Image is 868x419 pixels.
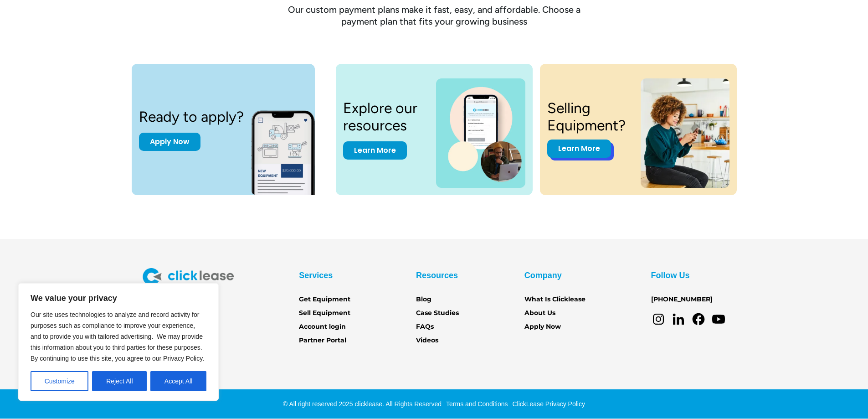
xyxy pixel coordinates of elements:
div: Company [524,268,562,283]
a: Case Studies [416,308,459,318]
a: About Us [524,308,555,318]
button: Accept All [150,371,206,391]
a: ClickLease Privacy Policy [510,400,585,408]
a: Apply Now [524,322,561,332]
a: Terms and Conditions [444,400,508,408]
a: What Is Clicklease [524,295,586,305]
a: Blog [416,295,431,305]
a: Get Equipment [299,295,350,305]
div: © All right reserved 2025 clicklease. All Rights Reserved [283,399,442,409]
p: We value your privacy [31,293,206,304]
a: Sell Equipment [299,308,350,318]
a: Account login [299,322,346,332]
img: a photo of a man on a laptop and a cell phone [436,78,525,188]
div: Resources [416,268,458,283]
span: Our site uses technologies to analyze and record activity for purposes such as compliance to impr... [31,311,204,362]
a: FAQs [416,322,434,332]
a: Partner Portal [299,336,346,346]
div: We value your privacy [18,283,219,401]
img: Clicklease logo [143,268,234,285]
a: Videos [416,336,438,346]
h3: Selling Equipment? [547,99,630,134]
a: [PHONE_NUMBER] [651,295,713,305]
h3: Explore our resources [343,99,426,134]
a: Learn More [343,141,407,160]
a: Learn More [547,140,611,158]
div: Follow Us [651,268,690,283]
a: Apply Now [139,133,200,151]
img: New equipment quote on the screen of a smart phone [251,100,331,195]
img: a woman sitting on a stool looking at her cell phone [641,78,729,188]
button: Customize [31,371,88,391]
div: Our custom payment plans make it fast, easy, and affordable. Choose a payment plan that fits your... [275,4,594,27]
h3: Ready to apply? [139,108,244,125]
button: Reject All [92,371,147,391]
div: Services [299,268,333,283]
